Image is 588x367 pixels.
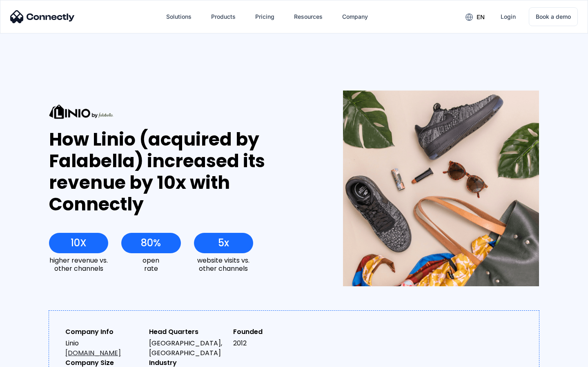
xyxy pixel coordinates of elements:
div: Company [336,7,374,27]
div: Solutions [166,11,192,22]
div: 5x [218,237,229,249]
aside: Language selected: English [8,353,49,364]
div: Company Info [65,327,143,337]
div: Founded [233,327,310,337]
div: Resources [294,11,323,22]
div: 2012 [233,338,310,348]
div: higher revenue vs. other channels [49,256,108,272]
div: en [477,11,485,23]
div: Solutions [160,7,198,27]
a: Book a demo [529,7,578,26]
div: [GEOGRAPHIC_DATA], [GEOGRAPHIC_DATA] [149,338,226,358]
a: [DOMAIN_NAME] [65,348,121,358]
ul: Language list [16,353,49,364]
div: Head Quarters [149,327,226,337]
img: Connectly Logo [10,10,75,23]
div: Resources [287,7,329,27]
a: Login [494,7,522,27]
div: Products [211,11,236,22]
div: Pricing [255,11,274,22]
div: Login [501,11,516,22]
div: How Linio (acquired by Falabella) increased its revenue by 10x with Connectly [49,129,313,215]
div: website visits vs. other channels [194,256,253,272]
div: Products [205,7,242,27]
div: Company [342,11,368,22]
a: Pricing [249,7,281,27]
div: 80% [141,237,161,249]
div: open rate [121,256,180,272]
div: 10X [71,237,87,249]
div: Linio [65,338,143,358]
div: en [459,11,491,23]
